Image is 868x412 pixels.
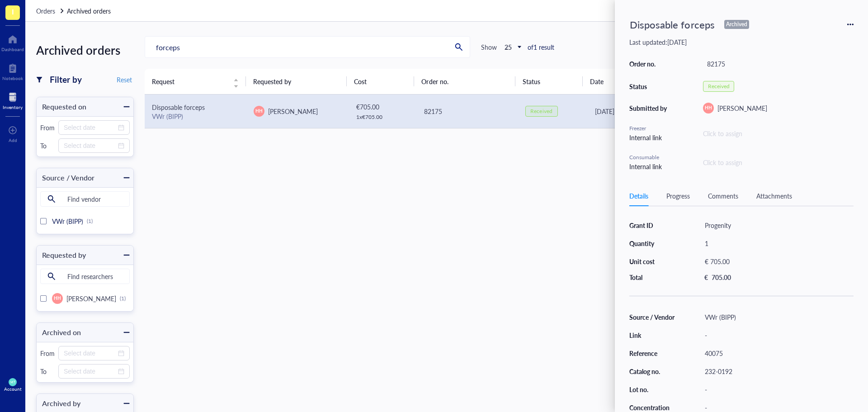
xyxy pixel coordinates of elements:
div: Unit cost [629,257,675,265]
span: I [12,6,14,17]
a: Archived orders [67,6,113,16]
td: 82175 [416,95,518,128]
span: [PERSON_NAME] [717,104,767,113]
div: Archived orders [36,41,134,60]
div: € 705.00 [701,255,850,268]
div: Notebook [2,76,23,81]
span: [PERSON_NAME] [268,107,318,116]
div: € [704,273,708,281]
div: [DATE] [595,106,714,116]
div: Requested by [37,249,86,261]
div: 1 x € 705.00 [356,114,409,121]
div: € 705.00 [356,102,409,112]
div: Archived [724,20,749,29]
div: Received [530,108,552,115]
div: To [40,367,55,375]
input: Select date [64,123,116,133]
input: Select date [64,366,116,376]
span: Disposable forceps [152,103,205,112]
div: VWr (BIPP) [152,112,239,120]
span: HH [256,108,263,114]
div: Filter by [50,73,82,86]
div: Link [629,331,675,339]
th: Cost [347,69,414,94]
div: (1) [87,218,93,225]
th: Order no. [414,69,515,94]
span: HH [705,104,712,111]
div: Freezer [629,124,670,133]
span: [PERSON_NAME] [66,294,116,303]
input: Select date [64,141,116,151]
div: Internal link [629,161,670,171]
th: Status [515,69,583,94]
span: HH [54,295,61,302]
div: 82175 [703,57,854,70]
div: Received [708,83,730,90]
div: Archived on [37,326,81,339]
th: Request [145,69,246,94]
div: Comments [708,191,738,201]
div: 705.00 [712,273,731,281]
button: Reset [115,74,134,85]
a: Notebook [2,61,23,81]
span: Reset [117,76,132,84]
div: Attachments [756,191,792,201]
div: Lot no. [629,385,675,393]
div: 1 [701,237,854,250]
div: Source / Vendor [37,171,94,184]
th: Date [583,69,717,94]
div: Dashboard [1,47,24,52]
div: (1) [120,295,126,302]
div: Progenity [701,219,854,232]
div: Concentration [629,403,675,412]
div: Status [629,82,670,90]
div: Source / Vendor [629,313,675,321]
div: of 1 result [528,43,554,51]
a: Orders [36,6,65,16]
div: Details [629,191,648,201]
div: Add [9,137,17,143]
div: 232-0192 [701,365,854,378]
div: - [701,329,854,341]
div: VWr (BIPP) [701,311,854,323]
div: To [40,142,55,150]
div: - [701,383,854,396]
div: Requested on [37,100,86,113]
div: Last updated: [DATE] [629,38,854,46]
div: Quantity [629,239,675,247]
div: Account [4,386,22,392]
span: VWr (BIPP) [52,217,83,226]
input: Select date [64,348,116,358]
div: Show [481,43,497,51]
div: Internal link [629,133,670,142]
a: Dashboard [1,32,24,52]
div: Catalog no. [629,367,675,375]
b: 25 [505,43,512,52]
span: Request [152,76,228,86]
div: Progress [666,191,690,201]
a: Inventory [3,90,23,110]
th: Requested by [246,69,347,94]
div: Total [629,273,675,281]
span: Orders [36,6,55,15]
div: Reference [629,349,675,357]
span: MT [10,380,15,384]
div: Order no. [629,60,670,68]
div: 40075 [701,347,854,360]
div: From [40,123,55,132]
div: Archived by [37,397,80,410]
div: Disposable forceps [626,14,719,34]
div: Submitted by [629,104,670,112]
div: Click to assign [703,128,854,138]
div: From [40,349,55,357]
div: Click to assign [703,157,742,167]
div: Inventory [3,104,23,110]
div: Consumable [629,153,670,161]
div: 82175 [424,106,510,116]
div: Grant ID [629,221,675,229]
